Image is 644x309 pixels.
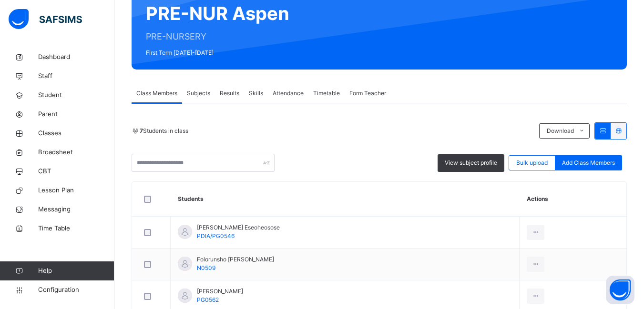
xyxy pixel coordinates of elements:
[562,159,615,167] span: Add Class Members
[38,266,114,276] span: Help
[38,129,114,138] span: Classes
[220,89,239,98] span: Results
[349,89,386,98] span: Form Teacher
[547,127,574,135] span: Download
[136,89,177,98] span: Class Members
[171,182,520,217] th: Students
[38,90,114,100] span: Student
[9,9,82,29] img: safsims
[445,159,497,167] span: View subject profile
[187,89,210,98] span: Subjects
[273,89,304,98] span: Attendance
[140,127,143,134] b: 7
[140,127,188,135] span: Students in class
[197,296,219,303] span: PG0562
[38,186,114,195] span: Lesson Plan
[197,223,280,232] span: [PERSON_NAME] Eseoheosose
[516,159,548,167] span: Bulk upload
[38,52,114,62] span: Dashboard
[313,89,340,98] span: Timetable
[197,255,274,264] span: Folorunsho [PERSON_NAME]
[249,89,263,98] span: Skills
[197,232,235,239] span: PDIA/PG0546
[38,224,114,233] span: Time Table
[38,110,114,119] span: Parent
[38,285,114,295] span: Configuration
[606,276,634,304] button: Open asap
[38,148,114,157] span: Broadsheet
[38,205,114,214] span: Messaging
[146,49,289,57] span: First Term [DATE]-[DATE]
[197,287,243,296] span: [PERSON_NAME]
[197,264,215,271] span: N0509
[38,167,114,176] span: CBT
[38,71,114,81] span: Staff
[520,182,626,217] th: Actions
